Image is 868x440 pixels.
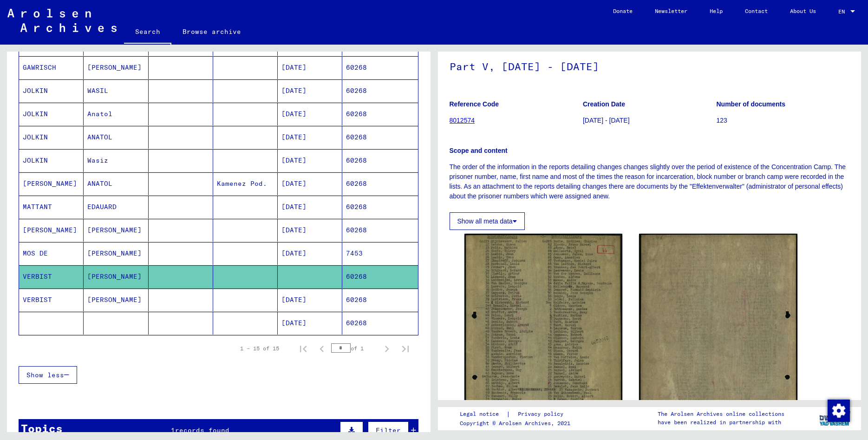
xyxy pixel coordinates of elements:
mat-cell: Anatol [84,103,148,125]
mat-cell: 60268 [342,265,418,288]
mat-cell: [PERSON_NAME] [84,265,148,288]
mat-cell: Wasiz [84,149,148,172]
button: Previous page [313,339,331,358]
div: Change consent [827,399,849,421]
h1: Part V, [DATE] - [DATE] [450,45,850,86]
p: Copyright © Arolsen Archives, 2021 [460,419,574,427]
img: Change consent [828,400,850,422]
mat-cell: 60268 [342,103,418,125]
a: Search [124,20,171,45]
a: Legal notice [460,409,506,419]
mat-cell: 7453 [342,242,418,265]
mat-cell: [DATE] [278,312,342,335]
mat-cell: [DATE] [278,79,342,102]
mat-cell: [DATE] [278,219,342,242]
mat-cell: [PERSON_NAME] [84,289,148,311]
a: 8012574 [450,117,475,124]
mat-cell: [DATE] [278,149,342,172]
button: Next page [378,339,396,358]
mat-cell: [DATE] [278,172,342,195]
div: | [460,409,574,419]
b: Scope and content [450,147,508,154]
button: Last page [396,339,415,358]
mat-cell: [PERSON_NAME] [84,219,148,242]
span: Show less [26,371,64,379]
button: First page [294,339,313,358]
span: records found [175,426,229,434]
mat-cell: WASIL [84,79,148,102]
mat-cell: MATTANT [19,196,84,218]
mat-cell: [PERSON_NAME] [84,242,148,265]
mat-cell: Kamenez Pod. [213,172,278,195]
span: 1 [171,426,175,434]
mat-cell: 60268 [342,312,418,335]
button: Show less [19,366,77,384]
mat-cell: [DATE] [278,126,342,149]
img: Arolsen_neg.svg [7,9,117,32]
p: [DATE] - [DATE] [583,116,716,125]
mat-cell: 60268 [342,289,418,311]
a: Privacy policy [510,409,574,419]
b: Reference Code [450,100,499,108]
p: have been realized in partnership with [658,418,784,427]
mat-cell: [PERSON_NAME] [19,172,84,195]
div: 1 – 15 of 15 [240,344,279,353]
mat-cell: [DATE] [278,196,342,218]
button: Show all meta data [450,212,525,230]
mat-cell: [PERSON_NAME] [84,56,148,79]
mat-cell: [DATE] [278,56,342,79]
mat-cell: JOLKIN [19,126,84,149]
b: Creation Date [583,100,625,108]
button: Filter [368,421,409,439]
mat-cell: JOLKIN [19,149,84,172]
mat-cell: ANATOL [84,172,148,195]
p: 123 [717,116,849,125]
mat-cell: VERBIST [19,289,84,311]
mat-cell: [DATE] [278,103,342,125]
mat-cell: 60268 [342,56,418,79]
mat-cell: 60268 [342,126,418,149]
mat-cell: 60268 [342,219,418,242]
mat-cell: 60268 [342,172,418,195]
mat-cell: MOS DE [19,242,84,265]
mat-cell: JOLKIN [19,103,84,125]
span: Filter [376,426,401,434]
mat-cell: VERBIST [19,265,84,288]
mat-cell: [DATE] [278,242,342,265]
mat-cell: EDAUARD [84,196,148,218]
p: The Arolsen Archives online collections [658,410,784,418]
span: EN [838,8,848,15]
p: The order of the information in the reports detailing changes changes slightly over the period of... [450,162,850,201]
mat-cell: JOLKIN [19,79,84,102]
mat-cell: 60268 [342,79,418,102]
mat-cell: 60268 [342,149,418,172]
img: yv_logo.png [817,407,852,430]
mat-cell: ANATOL [84,126,148,149]
div: of 1 [331,344,378,353]
mat-cell: [PERSON_NAME] [19,219,84,242]
a: Browse archive [171,20,252,43]
div: Topics [21,420,63,437]
mat-cell: 60268 [342,196,418,218]
b: Number of documents [717,100,786,108]
mat-cell: GAWRISCH [19,56,84,79]
mat-cell: [DATE] [278,289,342,311]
